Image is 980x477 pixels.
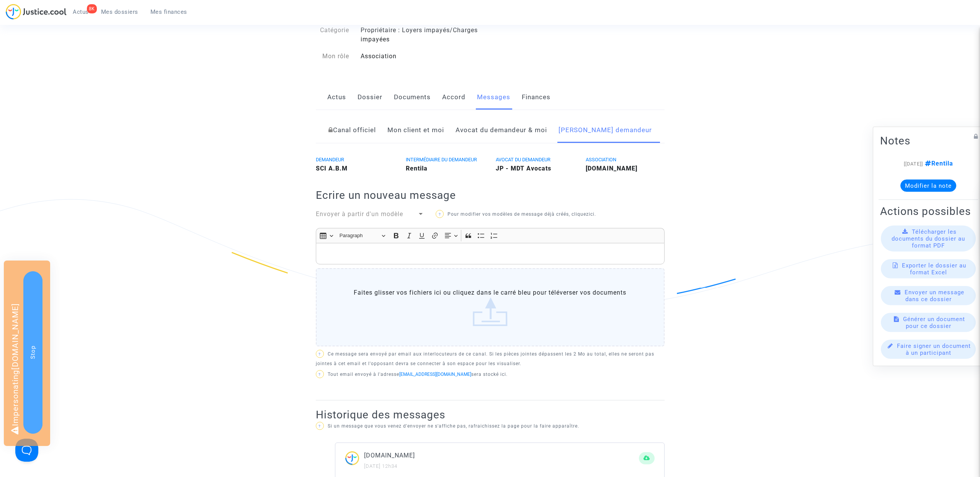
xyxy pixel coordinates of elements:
span: Paragraph [340,231,379,240]
span: Exporter le dossier au format Excel [902,262,966,275]
div: Editor toolbar [316,228,665,243]
p: [DOMAIN_NAME] [364,451,639,460]
p: Si un message que vous venez d'envoyer ne s'affiche pas, rafraichissez la page pour la faire appa... [316,421,665,431]
a: Documents [394,85,431,110]
h2: Historique des messages [316,408,665,421]
div: Mon rôle [310,52,355,61]
a: [EMAIL_ADDRESS][DOMAIN_NAME] [399,372,471,377]
iframe: Help Scout Beacon - Open [15,439,38,462]
img: jc-logo.svg [6,4,67,20]
div: Impersonating [4,261,50,446]
button: Paragraph [336,230,389,242]
span: Rentila [923,159,953,167]
span: Mes dossiers [101,8,138,15]
span: ? [318,352,321,356]
a: Actus [327,85,346,110]
a: Mes finances [144,6,193,18]
a: ici [589,211,595,217]
h2: Actions possibles [880,204,977,218]
a: Accord [442,85,465,110]
p: Tout email envoyé à l'adresse sera stocké ici. [316,370,665,379]
a: Mes dossiers [95,6,144,18]
span: Actus [73,8,89,15]
button: Stop [23,271,42,434]
div: Catégorie [310,26,355,44]
span: Faire signer un document à un participant [897,342,971,356]
div: 8K [87,4,97,13]
div: Rich Text Editor, main [316,243,665,264]
small: [DATE] 12h34 [364,463,397,469]
span: ? [439,212,441,216]
span: ? [318,372,321,377]
b: Rentila [406,165,428,172]
a: [PERSON_NAME] demandeur [559,118,652,143]
h2: Ecrire un nouveau message [316,189,665,202]
h2: Notes [880,134,977,147]
span: DEMANDEUR [316,157,344,162]
a: Finances [522,85,550,110]
span: Mes finances [150,8,187,15]
span: INTERMÉDIAIRE DU DEMANDEUR [406,157,477,162]
button: Modifier la note [900,179,956,192]
span: Envoyer un message dans ce dossier [905,288,964,302]
a: 8KActus [67,6,95,18]
span: [[DATE]] [904,161,923,166]
span: Télécharger les documents du dossier au format PDF [892,228,965,249]
span: Stop [29,346,36,359]
span: ASSOCIATION [586,157,616,162]
b: [DOMAIN_NAME] [586,165,637,172]
span: Générer un document pour ce dossier [903,315,965,329]
b: JP - MDT Avocats [496,165,551,172]
span: Envoyer à partir d'un modèle [316,210,403,218]
a: Messages [477,85,510,110]
a: Mon client et moi [387,118,444,143]
a: Avocat du demandeur & moi [456,118,547,143]
p: Ce message sera envoyé par email aux interlocuteurs de ce canal. Si les pièces jointes dépassent ... [316,349,665,369]
a: Canal officiel [328,118,376,143]
div: Propriétaire : Loyers impayés/Charges impayées [355,26,490,44]
a: Dossier [358,85,382,110]
div: Association [355,52,490,61]
span: AVOCAT DU DEMANDEUR [496,157,550,162]
p: Pour modifier vos modèles de message déjà créés, cliquez . [436,210,604,219]
b: SCI A.B.M [316,165,348,172]
img: ... [345,451,364,470]
span: ? [318,424,321,428]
